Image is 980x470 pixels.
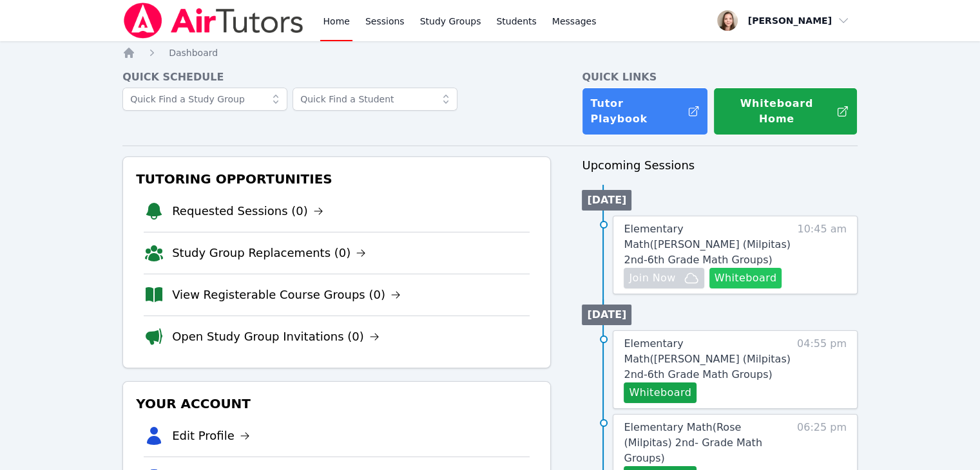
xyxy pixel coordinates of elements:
li: [DATE] [582,305,631,325]
a: Open Study Group Invitations (0) [172,328,380,346]
span: 04:55 pm [797,336,847,403]
span: Elementary Math ( [PERSON_NAME] (Milpitas) 2nd-6th Grade Math Groups ) [624,337,790,381]
span: Elementary Math ( Rose (Milpitas) 2nd- Grade Math Groups ) [624,421,762,464]
button: Whiteboard [709,268,782,288]
h4: Quick Schedule [122,70,551,85]
h3: Your Account [133,392,540,415]
li: [DATE] [582,190,631,211]
span: Dashboard [169,48,218,58]
img: Air Tutors [122,3,305,39]
a: Requested Sessions (0) [172,202,323,220]
h3: Upcoming Sessions [582,156,858,174]
h3: Tutoring Opportunities [133,167,540,191]
input: Quick Find a Student [293,88,457,111]
span: 10:45 am [797,221,847,288]
button: Whiteboard Home [713,88,858,135]
span: Messages [552,15,597,28]
span: Elementary Math ( [PERSON_NAME] (Milpitas) 2nd-6th Grade Math Groups ) [624,223,790,266]
span: Join Now [629,270,675,286]
button: Whiteboard [624,382,697,403]
h4: Quick Links [582,70,858,85]
a: Elementary Math([PERSON_NAME] (Milpitas) 2nd-6th Grade Math Groups) [624,221,791,268]
a: Tutor Playbook [582,88,708,135]
a: View Registerable Course Groups (0) [172,286,401,304]
a: Edit Profile [172,427,250,445]
nav: Breadcrumb [122,46,858,59]
input: Quick Find a Study Group [122,88,287,111]
button: Join Now [624,268,704,288]
a: Dashboard [169,46,218,59]
a: Study Group Replacements (0) [172,244,366,262]
a: Elementary Math([PERSON_NAME] (Milpitas) 2nd-6th Grade Math Groups) [624,336,791,382]
a: Elementary Math(Rose (Milpitas) 2nd- Grade Math Groups) [624,420,791,466]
